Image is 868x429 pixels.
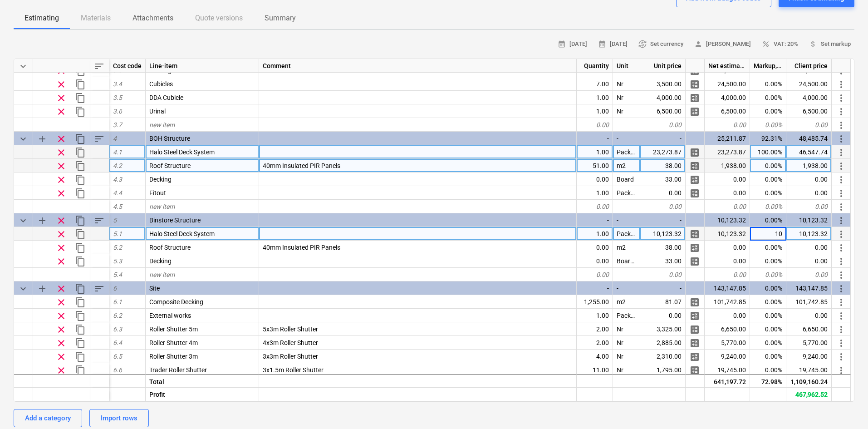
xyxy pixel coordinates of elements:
div: 0.00 [705,200,750,213]
span: Duplicate row [75,256,86,267]
span: [DATE] [598,39,628,49]
span: 4.2 [113,162,122,169]
div: 6,650.00 [705,322,750,336]
div: 2.00 [577,322,613,336]
div: 0.00% [750,241,786,254]
div: Net estimated cost [705,59,750,73]
span: Add sub category to row [37,283,48,294]
span: 40mm Insulated PIR Panels [263,244,340,251]
div: 0.00 [640,309,686,322]
span: Manage detailed breakdown for the row [689,365,700,376]
div: 5,770.00 [705,336,750,350]
span: Duplicate row [75,365,86,376]
div: Cost code [109,59,146,73]
span: Collapse all categories [18,61,29,72]
span: Manage detailed breakdown for the row [689,297,700,308]
span: DDA Cubicle [149,94,183,101]
div: 0.00% [750,91,786,104]
span: Duplicate row [75,174,86,185]
div: 1,938.00 [705,159,750,173]
button: Import rows [89,409,149,427]
div: 0.00 [705,173,750,186]
div: 33.00 [640,173,686,186]
p: Attachments [132,13,173,24]
div: Nr [613,91,640,104]
div: 10,123.32 [705,213,750,227]
div: 0.00 [577,173,613,186]
div: 6,500.00 [786,104,832,118]
span: 3.3 [113,67,122,74]
div: m2 [613,295,640,309]
div: 1.00 [577,227,613,241]
div: 0.00 [705,309,750,322]
div: 10,123.32 [640,227,686,241]
span: 4.3 [113,176,122,183]
div: Boards [613,254,640,268]
span: Manage detailed breakdown for the row [689,229,700,240]
div: Package [613,145,640,159]
span: More actions [836,256,847,267]
div: 0.00 [705,268,750,281]
span: calendar_month [558,40,566,48]
span: Remove row [56,324,67,335]
span: new item [149,271,175,278]
div: Board [613,173,640,186]
div: 0.00 [705,254,750,268]
div: 0.00 [786,309,832,322]
div: Client price [786,59,832,73]
span: 4.1 [113,148,122,156]
div: 48,485.74 [786,132,832,145]
div: 0.00% [750,77,786,91]
div: 1,938.00 [786,159,832,173]
span: Manage detailed breakdown for the row [689,147,700,158]
span: Manage detailed breakdown for the row [689,79,700,90]
span: More actions [836,229,847,240]
div: 1.00 [577,186,613,200]
span: Duplicate row [75,311,86,321]
span: Remove row [56,256,67,267]
span: Remove row [56,297,67,308]
span: Manage detailed breakdown for the row [689,174,700,185]
span: More actions [836,133,847,144]
span: Halo Steel Deck System [149,148,215,156]
span: Remove row [56,311,67,321]
button: Set currency [635,37,687,51]
div: 0.00% [750,173,786,186]
div: Line-item [146,59,259,73]
div: Unit price [640,59,686,73]
span: new item [149,121,175,128]
button: [DATE] [594,37,631,51]
div: 72.98% [750,374,786,388]
span: 5.2 [113,244,122,251]
span: Sort rows within table [94,61,105,72]
div: 0.00% [750,104,786,118]
iframe: Chat Widget [823,385,868,429]
span: 4.4 [113,189,122,197]
span: Halo Steel Deck System [149,230,215,237]
span: Decking [149,257,172,265]
span: 3.6 [113,108,122,115]
div: Nr [613,336,640,350]
span: Remove row [56,93,67,104]
span: 40mm Insulated PIR Panels [263,162,340,169]
div: 23,273.87 [640,145,686,159]
div: - [640,213,686,227]
div: 25,211.87 [705,132,750,145]
span: Set currency [638,39,683,49]
div: 3,500.00 [640,77,686,91]
div: 2,885.00 [640,336,686,350]
span: Sort rows within category [94,133,105,144]
span: calendar_month [598,40,606,48]
div: Nr [613,350,640,363]
button: [PERSON_NAME] [691,37,755,51]
div: 1.00 [577,309,613,322]
div: 11.00 [577,363,613,377]
div: Nr [613,363,640,377]
div: 0.00 [640,200,686,213]
div: 0.00% [750,118,786,132]
div: 0.00 [786,268,832,281]
span: 3.7 [113,121,122,128]
div: 6,500.00 [705,104,750,118]
div: 38.00 [640,241,686,254]
div: 24,500.00 [705,77,750,91]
